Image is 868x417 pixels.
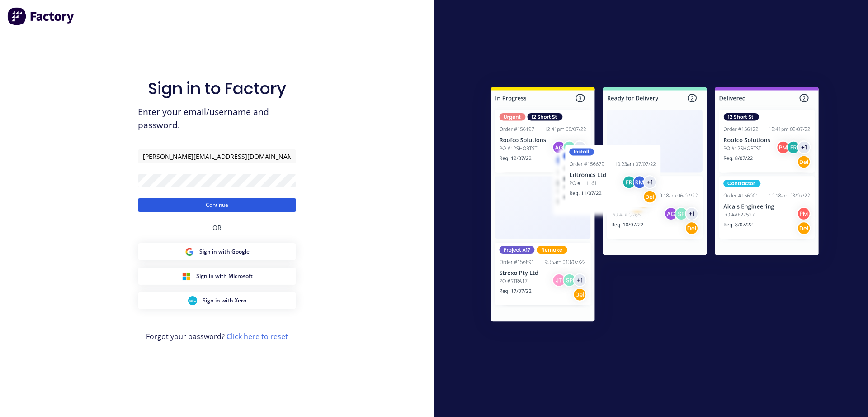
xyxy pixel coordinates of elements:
[185,247,194,256] img: Google Sign in
[212,212,222,243] div: OR
[138,198,296,212] button: Continue
[196,272,253,280] span: Sign in with Microsoft
[182,272,191,281] img: Microsoft Sign in
[138,105,296,132] span: Enter your email/username and password.
[188,296,197,305] img: Xero Sign in
[203,297,246,305] span: Sign in with Xero
[7,7,75,25] img: Factory
[138,243,296,260] button: Google Sign inSign in with Google
[146,331,288,342] span: Forgot your password?
[471,69,839,343] img: Sign in
[138,149,296,163] input: Email/Username
[199,248,250,256] span: Sign in with Google
[148,79,286,98] h1: Sign in to Factory
[138,268,296,285] button: Microsoft Sign inSign in with Microsoft
[226,331,288,341] a: Click here to reset
[138,292,296,309] button: Xero Sign inSign in with Xero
